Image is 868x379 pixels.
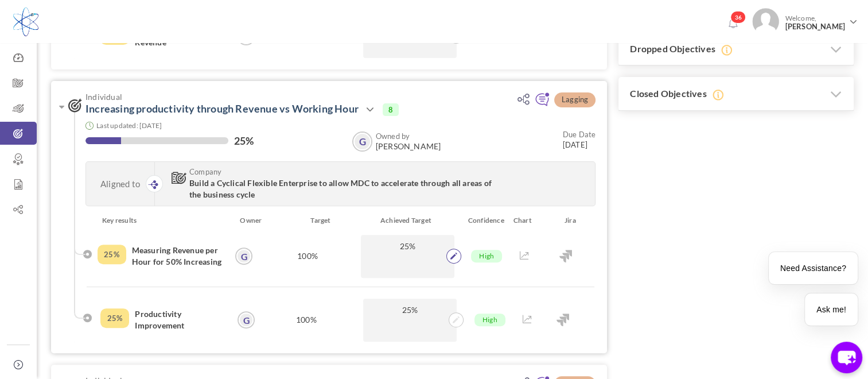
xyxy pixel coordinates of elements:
span: Lagging [554,92,595,107]
a: Update achivements [445,313,460,323]
label: 25% [234,135,254,146]
div: Ask me! [805,293,858,326]
img: Photo [752,8,779,35]
span: 8 [383,103,399,116]
div: Confidence [460,215,508,226]
b: Owned by [376,132,410,141]
img: Jira Integration [559,250,572,262]
h4: Productivity Improvement [135,308,223,331]
span: High [471,250,502,262]
a: G [353,133,371,150]
a: Photo Welcome,[PERSON_NAME] [748,3,862,37]
a: Add continuous feedback [535,98,550,108]
a: Update achivements [446,249,461,260]
span: [PERSON_NAME] [785,22,845,31]
a: Notifications [723,15,742,33]
span: 25% [367,241,449,252]
div: Need Assistance? [769,252,858,284]
div: 100% [256,299,357,342]
span: 36 [730,11,746,24]
small: Due Date [563,130,596,139]
span: Individual [85,92,498,101]
div: Jira [546,215,594,226]
div: Aligned to [86,162,155,206]
div: Target [267,215,363,226]
div: Chart [508,215,546,226]
img: Jira Integration [556,314,569,326]
span: [PERSON_NAME] [376,142,441,151]
div: 100% [258,235,358,278]
a: G [236,249,251,264]
div: Owner [233,215,267,226]
a: Increasing productivity through Revenue vs Working Hour [85,102,359,115]
h4: Measuring Revenue per Hour for 50% Increasing [132,245,224,268]
img: Logo [13,7,38,36]
div: Completed Percentage [100,308,129,328]
div: Key results [94,215,233,226]
button: chat-button [831,342,862,373]
h3: Closed Objectives [618,77,854,111]
span: Welcome, [779,8,848,37]
small: [DATE] [563,129,596,150]
h3: Dropped Objectives [618,32,854,66]
small: Last updated: [DATE] [96,121,162,130]
div: Achieved Target [363,215,460,226]
span: Company [189,168,497,176]
span: 25% [369,304,451,315]
span: High [474,314,505,326]
a: G [239,312,254,327]
span: Build a Cyclical Flexible Enterprise to allow MDC to accelerate through all areas of the business... [189,178,492,199]
div: Completed Percentage [98,245,126,264]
